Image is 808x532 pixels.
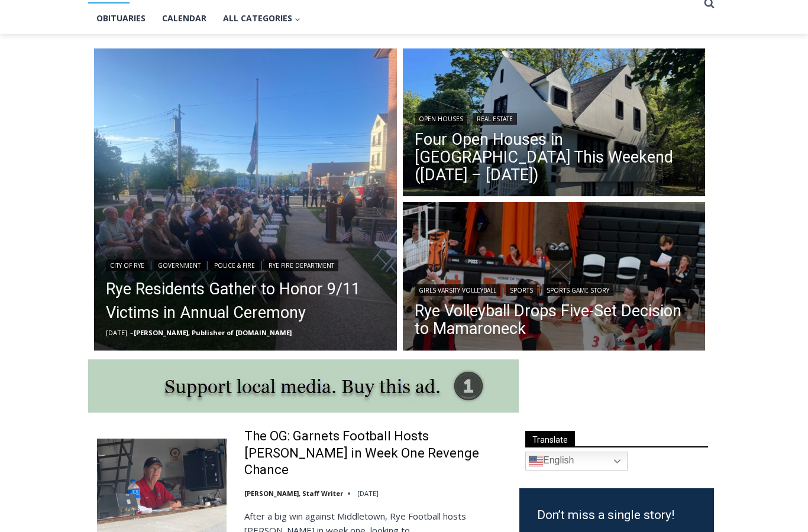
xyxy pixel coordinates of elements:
a: [PERSON_NAME], Publisher of [DOMAIN_NAME] [134,328,292,337]
div: "[PERSON_NAME] and I covered the [DATE] Parade, which was a really eye opening experience as I ha... [299,1,559,115]
h3: Don’t miss a single story! [537,506,696,525]
a: Government [154,259,205,271]
div: | | | [106,257,385,271]
img: (PHOTO: The City of Rye's annual September 11th Commemoration Ceremony on Thursday, September 11,... [94,48,397,351]
a: Rye Residents Gather to Honor 9/11 Victims in Annual Ceremony [106,277,385,325]
span: – [130,328,134,337]
a: Police & Fire [210,259,259,271]
a: English [525,452,628,471]
div: "the precise, almost orchestrated movements of cutting and assembling sushi and [PERSON_NAME] mak... [122,74,174,141]
a: [PERSON_NAME] Read Sanctuary Fall Fest: [DATE] [1,118,177,147]
a: Sports Game Story [542,284,613,296]
a: Real Estate [473,113,517,125]
span: Translate [525,431,575,447]
div: 6 [138,100,144,112]
span: Intern @ [DOMAIN_NAME] [309,118,548,144]
a: [PERSON_NAME], Staff Writer [244,489,343,498]
a: Open Tues. - Sun. [PHONE_NUMBER] [1,119,119,147]
img: 506 Midland Avenue, Rye [403,48,706,200]
img: s_800_29ca6ca9-f6cc-433c-a631-14f6620ca39b.jpeg [1,1,118,118]
a: Read More Rye Residents Gather to Honor 9/11 Victims in Annual Ceremony [94,48,397,351]
div: | [415,111,694,125]
h4: [PERSON_NAME] Read Sanctuary Fall Fest: [DATE] [9,119,157,146]
time: [DATE] [106,328,127,337]
a: Obituaries [88,4,154,33]
time: [DATE] [357,489,379,498]
img: (PHOTO: The Rye Volleyball team celebrates a point against the Mamaroneck Tigers on September 11,... [403,202,706,353]
img: support local media, buy this ad [88,359,519,413]
a: Open Houses [415,113,467,125]
button: Child menu of All Categories [215,4,309,33]
a: Rye Fire Department [264,259,338,271]
a: Read More Four Open Houses in Rye This Weekend (September 13 – 14) [403,48,706,200]
span: Open Tues. - Sun. [PHONE_NUMBER] [4,122,116,167]
a: City of Rye [106,259,148,271]
a: Four Open Houses in [GEOGRAPHIC_DATA] This Weekend ([DATE] – [DATE]) [415,131,694,184]
a: Girls Varsity Volleyball [415,284,500,296]
a: Read More Rye Volleyball Drops Five-Set Decision to Mamaroneck [403,202,706,353]
a: Calendar [154,4,215,33]
div: | | [415,282,694,296]
a: The OG: Garnets Football Hosts [PERSON_NAME] in Week One Revenge Chance [244,428,504,479]
img: en [529,454,543,468]
div: Co-sponsored by Westchester County Parks [124,35,171,97]
a: Rye Volleyball Drops Five-Set Decision to Mamaroneck [415,302,694,338]
a: Intern @ [DOMAIN_NAME] [285,115,573,147]
div: 1 [124,100,130,112]
div: / [132,100,135,112]
a: Sports [506,284,537,296]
